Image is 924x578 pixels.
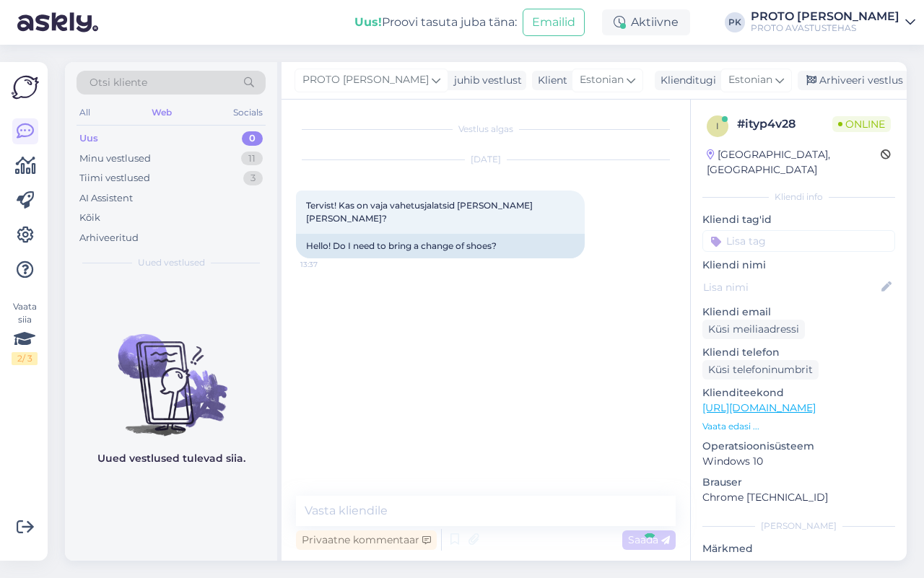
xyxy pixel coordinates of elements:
[230,103,266,122] div: Socials
[703,279,879,295] input: Lisa nimi
[79,131,98,146] div: Uus
[242,131,263,146] div: 0
[79,152,151,166] div: Minu vestlused
[728,72,772,88] span: Estonian
[751,22,899,34] div: PROTO AVASTUSTEHAS
[707,147,881,178] div: [GEOGRAPHIC_DATA], [GEOGRAPHIC_DATA]
[702,320,805,339] div: Küsi meiliaadressi
[702,191,895,203] div: Kliendi info
[798,71,909,90] div: Arhiveeri vestlus
[448,73,522,88] div: juhib vestlust
[702,401,816,414] a: [URL][DOMAIN_NAME]
[79,191,133,206] div: AI Assistent
[580,72,624,88] span: Estonian
[12,300,38,365] div: Vaata siia
[65,308,277,438] img: No chats
[702,258,895,273] p: Kliendi nimi
[354,14,517,31] div: Proovi tasuta juba täna:
[751,11,915,34] a: PROTO [PERSON_NAME]PROTO AVASTUSTEHAS
[702,439,895,454] p: Operatsioonisüsteem
[138,256,205,269] span: Uued vestlused
[79,171,150,185] div: Tiimi vestlused
[702,541,895,556] p: Märkmed
[296,123,676,136] div: Vestlus algas
[702,305,895,320] p: Kliendi email
[296,153,676,166] div: [DATE]
[716,121,719,131] span: i
[296,234,585,258] div: Hello! Do I need to bring a change of shoes?
[702,520,895,533] div: [PERSON_NAME]
[737,115,832,133] div: # ityp4v28
[79,231,139,245] div: Arhiveeritud
[97,451,245,466] p: Uued vestlused tulevad siia.
[832,116,891,132] span: Online
[655,73,716,88] div: Klienditugi
[702,212,895,227] p: Kliendi tag'id
[241,152,263,166] div: 11
[300,259,354,270] span: 13:37
[77,103,93,122] div: All
[702,475,895,490] p: Brauser
[702,490,895,505] p: Chrome [TECHNICAL_ID]
[602,9,690,35] div: Aktiivne
[79,211,100,225] div: Kõik
[702,360,819,380] div: Küsi telefoninumbrit
[725,12,745,32] div: PK
[12,352,38,365] div: 2 / 3
[702,345,895,360] p: Kliendi telefon
[306,200,535,224] span: Tervist! Kas on vaja vahetusjalatsid [PERSON_NAME] [PERSON_NAME]?
[12,74,39,101] img: Askly Logo
[523,9,585,36] button: Emailid
[702,454,895,469] p: Windows 10
[702,420,895,433] p: Vaata edasi ...
[532,73,567,88] div: Klient
[354,15,382,29] b: Uus!
[302,72,429,88] span: PROTO [PERSON_NAME]
[90,75,147,90] span: Otsi kliente
[702,385,895,400] p: Klienditeekond
[149,103,175,122] div: Web
[751,11,899,22] div: PROTO [PERSON_NAME]
[702,230,895,252] input: Lisa tag
[243,171,263,185] div: 3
